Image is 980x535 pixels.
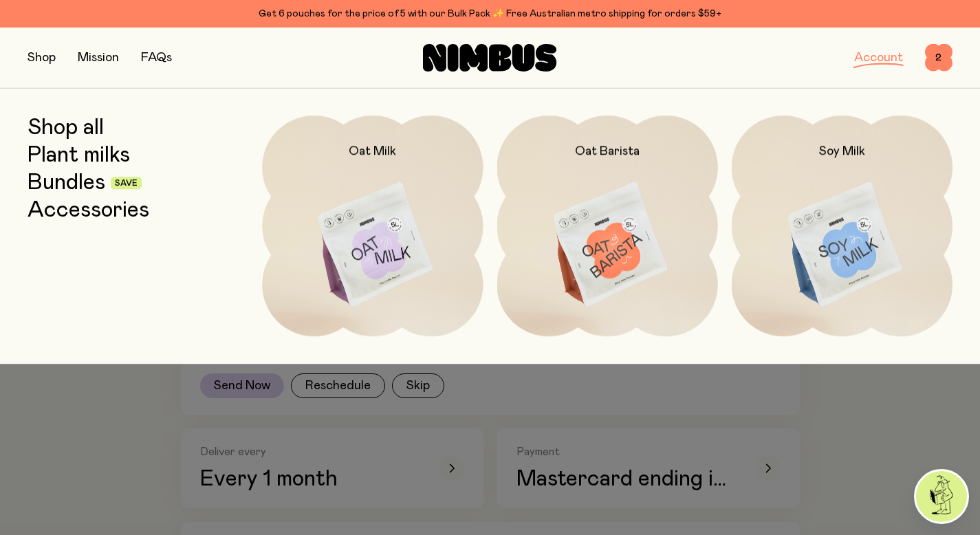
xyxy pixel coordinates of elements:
a: Account [854,52,903,64]
a: Mission [78,52,119,64]
h2: Soy Milk [819,143,865,160]
a: Oat Barista [497,116,718,336]
span: Save [115,179,138,188]
a: Shop all [28,116,104,140]
a: Accessories [28,198,149,223]
img: agent [916,471,967,522]
a: Soy Milk [732,116,952,336]
a: Plant milks [28,143,130,168]
h2: Oat Milk [349,143,396,160]
h2: Oat Barista [575,143,640,160]
a: Bundles [28,171,105,195]
a: FAQs [141,52,172,64]
button: 2 [925,44,952,72]
div: Get 6 pouches for the price of 5 with our Bulk Pack ✨ Free Australian metro shipping for orders $59+ [28,6,952,22]
a: Oat Milk [262,116,483,336]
